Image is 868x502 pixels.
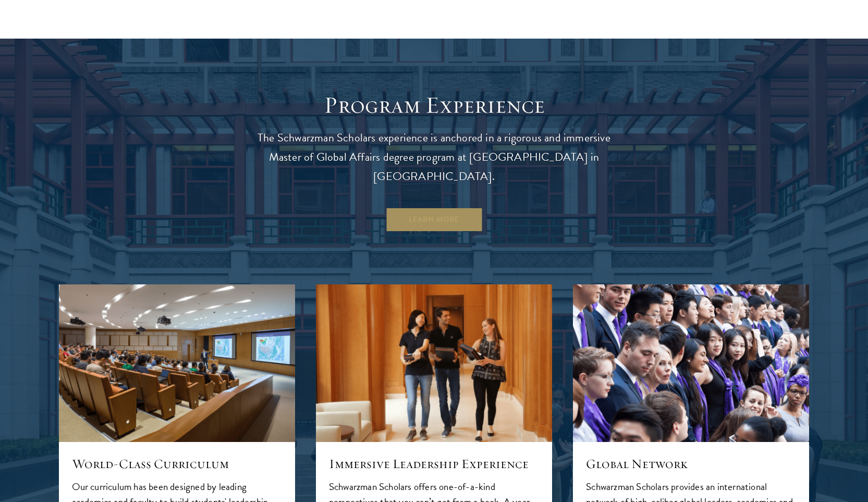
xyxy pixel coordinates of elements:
[385,207,483,232] a: Learn More
[586,455,796,473] h5: Global Network
[72,455,282,473] h5: World-Class Curriculum
[247,91,622,120] h1: Program Experience
[247,128,622,186] p: The Schwarzman Scholars experience is anchored in a rigorous and immersive Master of Global Affai...
[329,455,539,473] h5: Immersive Leadership Experience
